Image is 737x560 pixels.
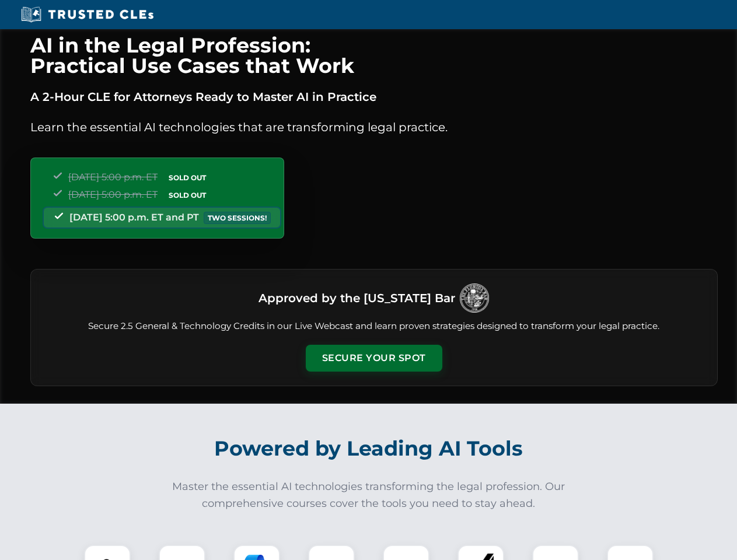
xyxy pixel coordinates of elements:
h1: AI in the Legal Profession: Practical Use Cases that Work [30,35,718,76]
p: Learn the essential AI technologies that are transforming legal practice. [30,118,718,136]
p: A 2-Hour CLE for Attorneys Ready to Master AI in Practice [30,87,718,106]
p: Secure 2.5 General & Technology Credits in our Live Webcast and learn proven strategies designed ... [45,320,703,333]
p: Master the essential AI technologies transforming the legal profession. Our comprehensive courses... [165,478,573,512]
img: Trusted CLEs [18,6,157,23]
h3: Approved by the [US_STATE] Bar [259,288,455,309]
img: Logo [460,283,489,313]
span: [DATE] 5:00 p.m. ET [68,189,158,200]
button: Secure Your Spot [306,345,442,372]
h2: Powered by Leading AI Tools [46,428,692,469]
span: SOLD OUT [165,189,210,201]
span: [DATE] 5:00 p.m. ET [68,171,158,183]
span: SOLD OUT [165,171,210,184]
